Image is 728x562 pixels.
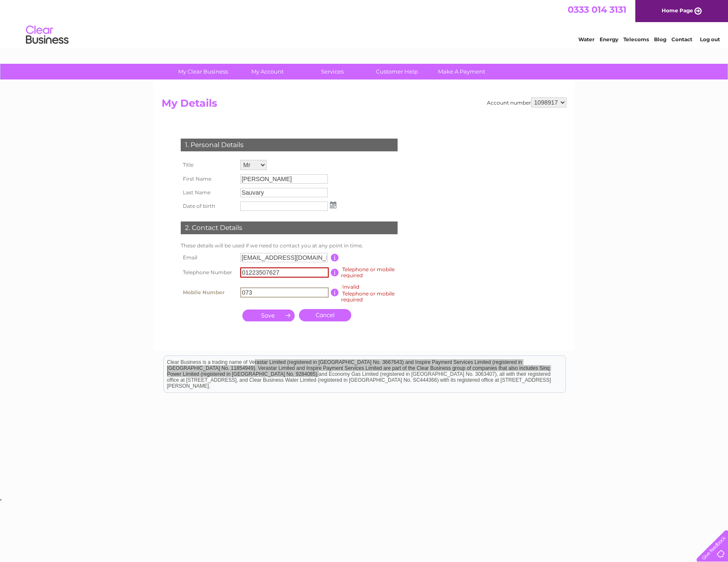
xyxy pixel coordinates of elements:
span: Invalid [342,284,359,290]
img: ... [330,202,336,208]
div: Account number [487,97,566,108]
img: logo.png [26,22,69,48]
div: Telephone or mobile required [341,289,395,304]
div: 2. Contact Details [181,221,398,234]
th: Telephone Number [179,264,238,281]
h2: My Details [162,97,566,114]
a: Water [578,36,594,43]
th: Date of birth [179,199,238,213]
th: Email [179,251,238,264]
th: First Name [179,172,238,186]
a: Services [297,64,367,79]
th: Title [179,158,238,172]
a: Customer Help [362,64,432,79]
a: 0333 014 3131 [568,4,626,15]
div: Telephone or mobile required [341,265,395,280]
a: Cancel [299,309,351,321]
a: Blog [654,36,666,43]
a: Make A Payment [427,64,497,79]
th: Last Name [179,186,238,199]
input: Information [331,254,339,261]
input: Submit [242,309,295,321]
td: These details will be used if we need to contact you at any point in time. [179,241,400,251]
a: Energy [600,36,618,43]
a: Log out [700,36,720,43]
a: Telecoms [623,36,649,43]
div: Clear Business is a trading name of Verastar Limited (registered in [GEOGRAPHIC_DATA] No. 3667643... [164,5,566,41]
a: Contact [671,36,692,43]
div: 1. Personal Details [181,139,398,151]
input: Information [331,289,339,296]
th: Mobile Number [179,281,238,305]
a: My Account [233,64,303,79]
input: Information [331,269,339,276]
a: My Clear Business [168,64,238,79]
